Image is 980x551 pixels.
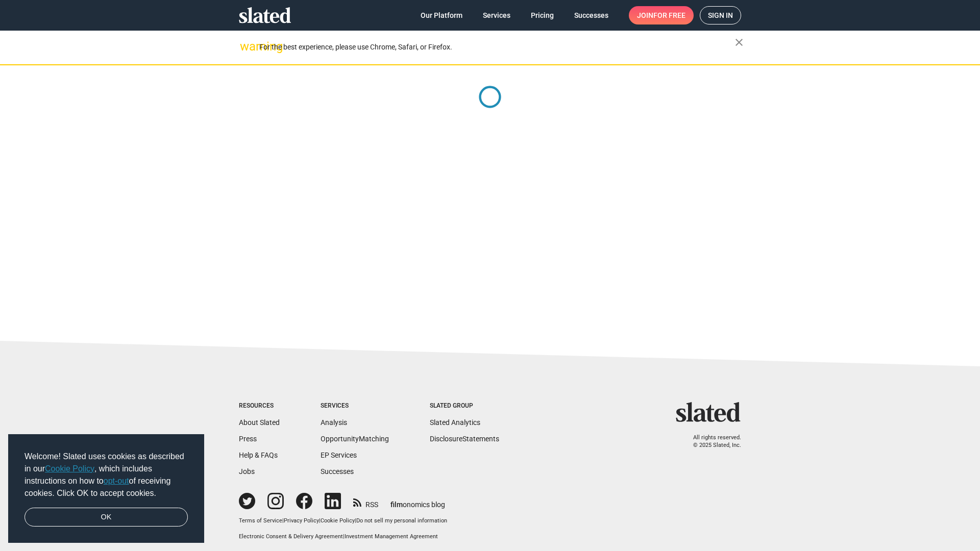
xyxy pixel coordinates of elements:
[239,418,280,427] a: About Slated
[708,7,733,24] span: Sign in
[412,6,471,24] a: Our Platform
[104,477,129,485] a: opt-out
[321,517,355,524] a: Cookie Policy
[653,6,685,24] span: for free
[523,6,562,24] a: Pricing
[733,36,745,48] mat-icon: close
[637,6,685,24] span: Join
[355,517,356,524] span: |
[284,517,319,524] a: Privacy Policy
[353,494,378,510] a: RSS
[483,6,510,24] span: Services
[240,40,252,53] mat-icon: warning
[319,517,321,524] span: |
[574,6,608,24] span: Successes
[430,402,499,410] div: Slated Group
[45,464,94,473] a: Cookie Policy
[239,533,343,540] a: Electronic Consent & Delivery Agreement
[259,40,735,54] div: For the best experience, please use Chrome, Safari, or Firefox.
[24,508,188,527] a: dismiss cookie message
[321,451,357,459] a: EP Services
[700,6,741,24] a: Sign in
[239,451,278,459] a: Help & FAQs
[356,517,447,525] button: Do not sell my personal information
[390,500,403,509] span: film
[345,533,438,540] a: Investment Management Agreement
[430,435,499,443] a: DisclosureStatements
[629,6,694,24] a: Joinfor free
[682,434,741,449] p: All rights reserved. © 2025 Slated, Inc.
[531,6,554,24] span: Pricing
[239,517,282,524] a: Terms of Service
[421,6,462,24] span: Our Platform
[239,435,257,443] a: Press
[239,402,280,410] div: Resources
[321,402,389,410] div: Services
[390,492,445,510] a: filmonomics blog
[430,418,480,427] a: Slated Analytics
[282,517,284,524] span: |
[24,450,188,499] span: Welcome! Slated uses cookies as described in our , which includes instructions on how to of recei...
[343,533,345,540] span: |
[321,418,347,427] a: Analysis
[8,434,204,543] div: cookieconsent
[321,467,354,475] a: Successes
[475,6,519,24] a: Services
[321,435,389,443] a: OpportunityMatching
[239,467,255,475] a: Jobs
[566,6,617,24] a: Successes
